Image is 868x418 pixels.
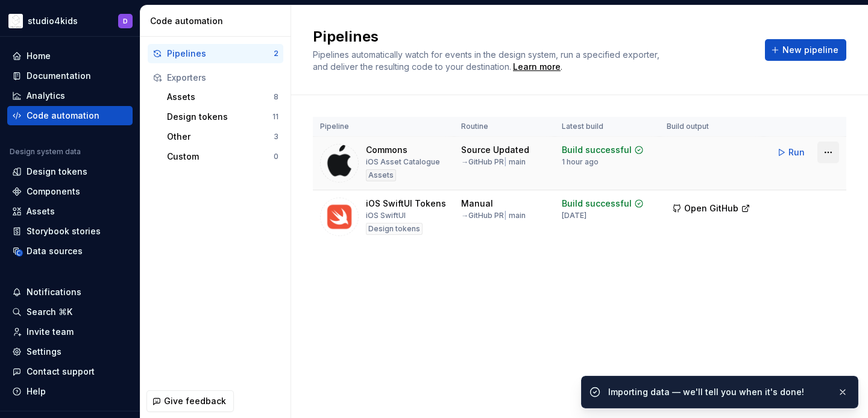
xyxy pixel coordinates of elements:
button: Give feedback [146,390,234,412]
th: Build output [659,117,764,137]
div: Commons [366,144,407,156]
div: 0 [274,152,278,161]
div: Storybook stories [27,225,101,237]
button: Search ⌘K [7,302,133,322]
div: Importing data — we'll tell you when it's done! [608,386,828,398]
div: Design tokens [27,166,87,178]
div: Documentation [27,70,91,82]
div: → GitHub PR main [461,211,526,220]
div: Manual [461,198,493,210]
button: Open GitHub [667,198,756,219]
div: Design system data [10,147,81,157]
div: Exporters [167,72,278,84]
div: Custom [167,151,274,163]
div: Invite team [27,326,74,338]
div: Code automation [150,15,286,27]
div: Other [167,131,274,143]
h2: Pipelines [313,27,750,46]
div: Help [27,385,46,398]
div: studio4kids [28,15,78,27]
div: 8 [274,92,278,102]
a: Code automation [7,106,133,125]
div: Build successful [562,144,632,156]
span: Pipelines automatically watch for events in the design system, run a specified exporter, and deli... [313,49,662,72]
span: | [504,211,507,220]
img: f1dd3a2a-5342-4756-bcfa-e9eec4c7fc0d.png [8,14,23,28]
div: Assets [167,91,274,103]
div: [DATE] [562,211,587,220]
a: Analytics [7,86,133,105]
div: 1 hour ago [562,157,599,167]
div: Code automation [27,110,99,122]
div: Assets [366,169,396,181]
div: Design tokens [366,223,423,235]
button: New pipeline [765,39,846,61]
button: Help [7,382,133,401]
div: iOS Asset Catalogue [366,157,440,167]
a: Home [7,46,133,66]
span: . [511,63,562,72]
div: iOS SwiftUI [366,211,406,220]
a: Design tokens [7,162,133,181]
a: Components [7,182,133,201]
a: Documentation [7,66,133,86]
div: Pipelines [167,48,274,60]
button: studio4kidsD [2,8,137,34]
a: Invite team [7,322,133,342]
span: Open GitHub [684,202,738,214]
div: Notifications [27,286,81,298]
div: Assets [27,205,55,217]
div: Data sources [27,245,83,257]
button: Contact support [7,362,133,381]
button: Pipelines2 [148,44,283,63]
span: | [504,157,507,166]
div: Design tokens [167,111,272,123]
div: iOS SwiftUI Tokens [366,198,446,210]
div: Analytics [27,90,65,102]
button: Run [771,142,813,163]
button: Design tokens11 [162,107,283,126]
th: Latest build [555,117,659,137]
a: Data sources [7,242,133,261]
span: New pipeline [782,44,838,56]
div: 3 [274,132,278,142]
span: Run [788,146,805,158]
a: Learn more [513,61,561,73]
button: Custom0 [162,147,283,166]
button: Assets8 [162,87,283,107]
div: → GitHub PR main [461,157,526,167]
div: 11 [272,112,278,122]
div: 2 [274,49,278,58]
div: Source Updated [461,144,529,156]
div: Contact support [27,366,95,378]
div: Components [27,186,80,198]
a: Settings [7,342,133,361]
button: Other3 [162,127,283,146]
div: Search ⌘K [27,306,72,318]
div: Settings [27,346,61,358]
div: Build successful [562,198,632,210]
th: Pipeline [313,117,454,137]
span: Give feedback [164,395,226,407]
a: Open GitHub [667,205,756,215]
button: Notifications [7,282,133,302]
div: D [123,16,128,26]
div: Home [27,50,51,62]
a: Assets [7,202,133,221]
a: Storybook stories [7,222,133,241]
th: Routine [454,117,555,137]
